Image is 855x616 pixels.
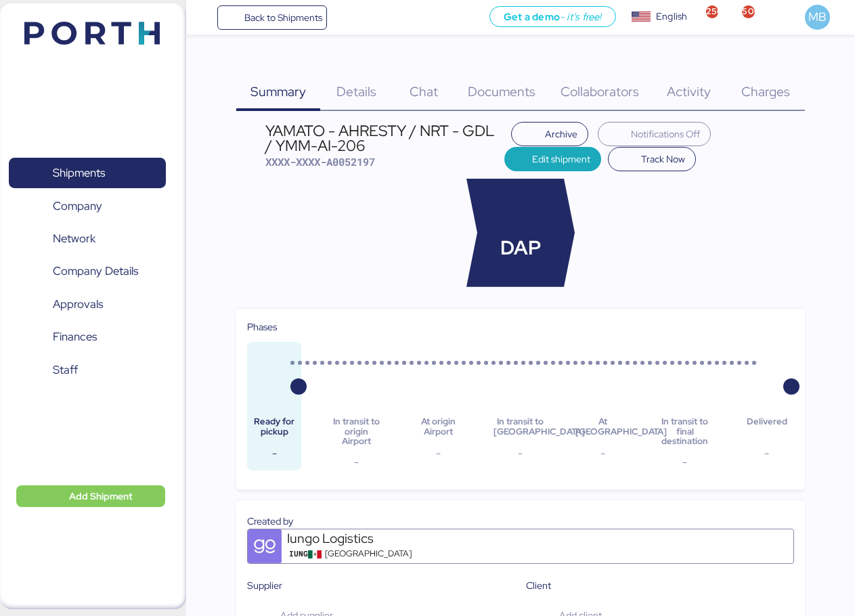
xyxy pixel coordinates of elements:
span: [GEOGRAPHIC_DATA] [325,548,412,560]
button: Archive [511,122,588,146]
button: Menu [194,6,217,29]
div: In transit to origin Airport [329,417,383,446]
span: Notifications Off [631,126,700,142]
div: - [575,445,630,462]
button: Edit shipment [504,147,601,171]
span: Details [336,83,376,100]
span: Activity [667,83,711,100]
span: Shipments [53,163,105,183]
a: Company Details [9,256,166,287]
div: At [GEOGRAPHIC_DATA] [575,417,630,437]
div: - [247,445,301,462]
span: Network [53,229,95,248]
span: Staff [53,360,78,380]
div: - [329,454,383,470]
a: Network [9,223,166,255]
a: Back to Shipments [217,5,328,30]
div: Phases [247,320,794,334]
a: Company [9,190,166,221]
span: Track Now [641,151,685,167]
div: - [494,445,548,462]
div: Iungo Logistics [287,529,450,548]
span: Back to Shipments [244,9,322,26]
span: Company Details [53,261,138,281]
div: In transit to [GEOGRAPHIC_DATA] [494,417,548,437]
div: - [658,454,712,470]
span: Summary [250,83,306,100]
a: Staff [9,355,166,386]
div: In transit to final destination [658,417,712,446]
span: XXXX-XXXX-A0052197 [265,155,375,169]
div: English [656,9,687,24]
span: MB [808,8,827,26]
a: Finances [9,322,166,353]
span: Edit shipment [532,151,590,167]
span: Company [53,196,102,216]
span: Finances [53,327,97,347]
span: Chat [410,83,438,100]
div: Delivered [740,417,794,437]
span: Collaborators [561,83,639,100]
span: Approvals [53,294,103,314]
span: DAP [500,234,541,263]
span: Documents [468,83,535,100]
div: Created by [247,514,794,529]
div: Ready for pickup [247,417,301,437]
button: Notifications Off [598,122,711,146]
a: Shipments [9,158,166,189]
div: - [412,445,466,462]
div: YAMATO - AHRESTY / NRT - GDL / YMM-AI-206 [265,123,505,154]
button: Track Now [608,147,697,171]
a: Approvals [9,289,166,320]
div: At origin Airport [412,417,466,437]
span: Archive [545,126,577,142]
span: Charges [741,83,790,100]
button: Add Shipment [16,485,165,507]
span: Add Shipment [69,488,133,504]
div: - [740,445,794,462]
